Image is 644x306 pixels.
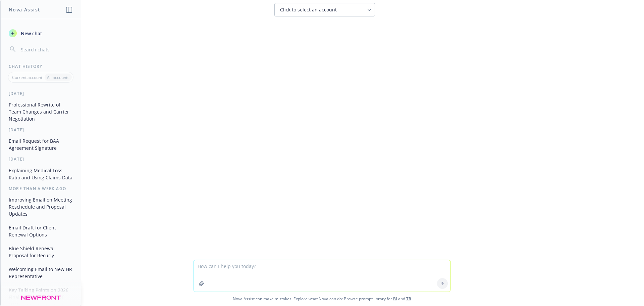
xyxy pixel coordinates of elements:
[19,45,73,54] input: Search chats
[1,186,81,191] div: More than a week ago
[6,165,75,183] button: Explaining Medical Loss Ratio and Using Claims Data
[19,30,42,37] span: New chat
[47,75,69,80] p: All accounts
[1,156,81,162] div: [DATE]
[6,99,75,124] button: Professional Rewrite of Team Changes and Carrier Negotiation
[274,3,375,16] button: Click to select an account
[1,91,81,96] div: [DATE]
[6,27,75,39] button: New chat
[393,296,397,302] a: BI
[6,222,75,240] button: Email Draft for Client Renewal Options
[1,127,81,133] div: [DATE]
[9,6,40,13] h1: Nova Assist
[6,135,75,154] button: Email Request for BAA Agreement Signature
[6,264,75,282] button: Welcoming Email to New HR Representative
[6,194,75,219] button: Improving Email on Meeting Reschedule and Proposal Updates
[406,296,411,302] a: TR
[1,63,81,69] div: Chat History
[6,243,75,261] button: Blue Shield Renewal Proposal for Recurly
[280,6,337,13] span: Click to select an account
[3,292,641,306] span: Nova Assist can make mistakes. Explore what Nova can do: Browse prompt library for and
[12,75,42,80] p: Current account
